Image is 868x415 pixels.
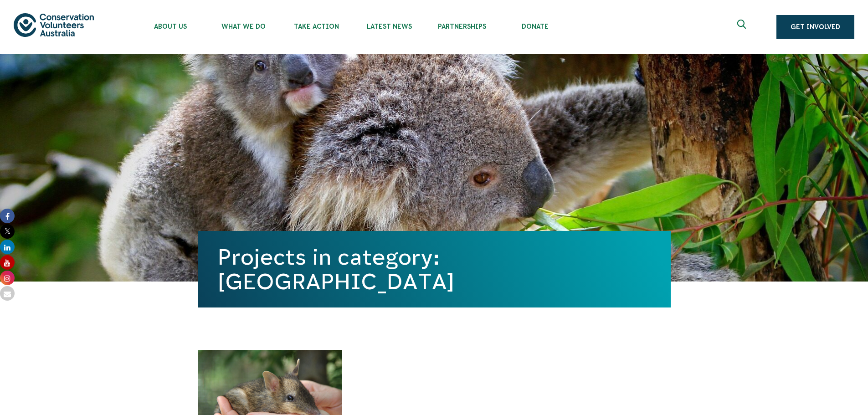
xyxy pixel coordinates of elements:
[14,13,94,36] img: logo.svg
[776,15,854,39] a: Get Involved
[134,23,207,30] span: About Us
[353,23,426,30] span: Latest News
[732,16,754,38] button: Expand search box Close search box
[280,23,353,30] span: Take Action
[207,23,280,30] span: What We Do
[498,23,571,30] span: Donate
[426,23,498,30] span: Partnerships
[737,20,749,34] span: Expand search box
[218,245,651,294] h1: Projects in category: [GEOGRAPHIC_DATA]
